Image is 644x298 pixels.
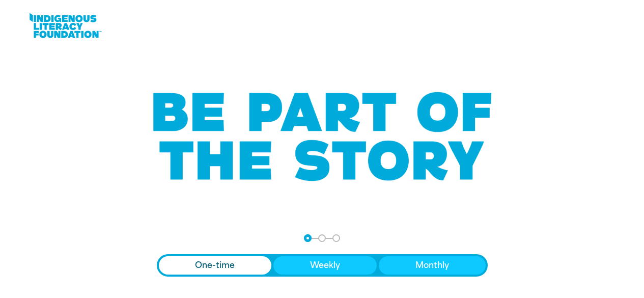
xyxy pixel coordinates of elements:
button: One-time [159,256,272,275]
span: Weekly [310,259,340,272]
button: Navigate to step 2 of 3 to enter your details [318,234,326,242]
img: Be part of the story [144,72,500,202]
span: Monthly [415,259,449,272]
button: Weekly [273,256,377,275]
button: Monthly [379,256,486,275]
button: Navigate to step 3 of 3 to enter your payment details [332,234,340,242]
button: Navigate to step 1 of 3 to enter your donation amount [304,234,312,242]
div: Donation frequency [157,254,488,277]
span: One-time [195,259,235,272]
